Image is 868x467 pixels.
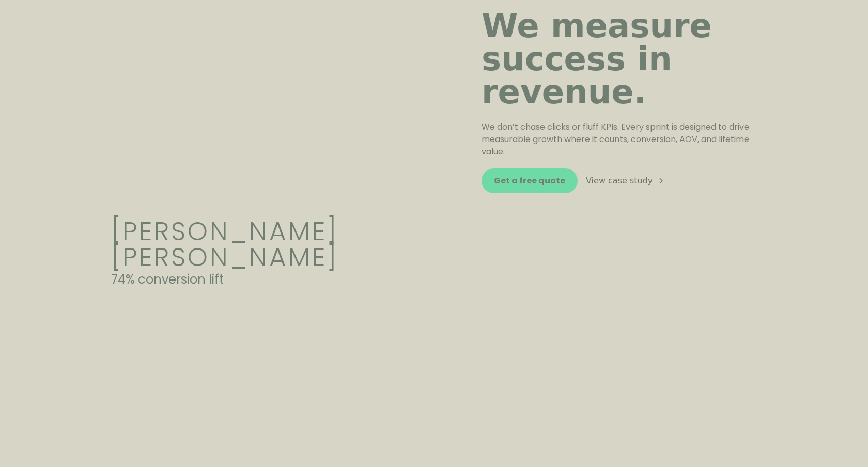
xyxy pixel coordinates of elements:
div: View case study [586,177,653,185]
em: 74% conversion lift [111,271,224,288]
h2: We measure success in revenue. [482,9,765,108]
a: Get a free quote [482,168,578,193]
strong: Get a free quote [494,175,565,186]
a: View case study [586,175,665,187]
em: We don’t chase clicks or fluff KPIs. Every sprint is designed to drive measurable growth where it... [482,121,749,158]
h3: [PERSON_NAME] [PERSON_NAME] [111,219,465,270]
